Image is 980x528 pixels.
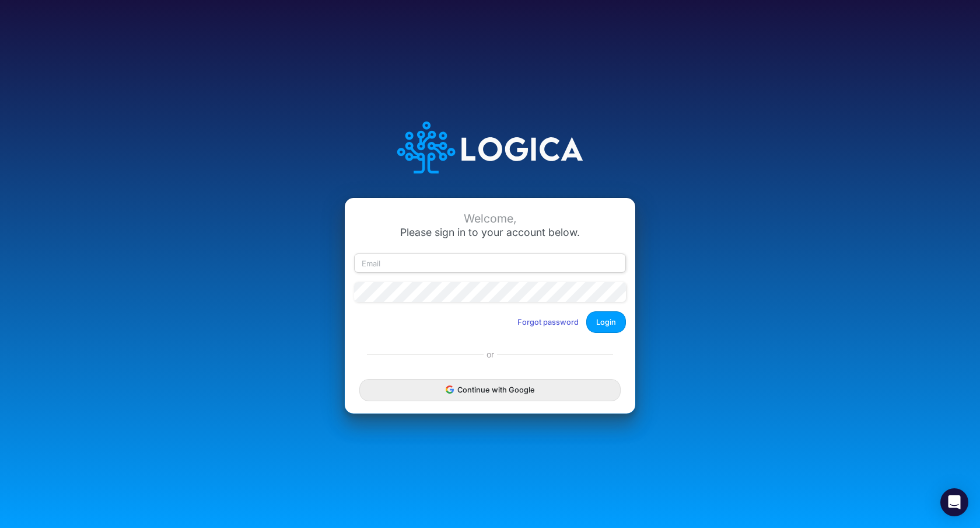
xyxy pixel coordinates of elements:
[586,311,626,333] button: Login
[940,488,968,516] div: Open Intercom Messenger
[359,379,621,401] button: Continue with Google
[354,253,626,273] input: Email
[354,212,626,225] div: Welcome,
[510,312,586,332] button: Forgot password
[400,226,580,238] span: Please sign in to your account below.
